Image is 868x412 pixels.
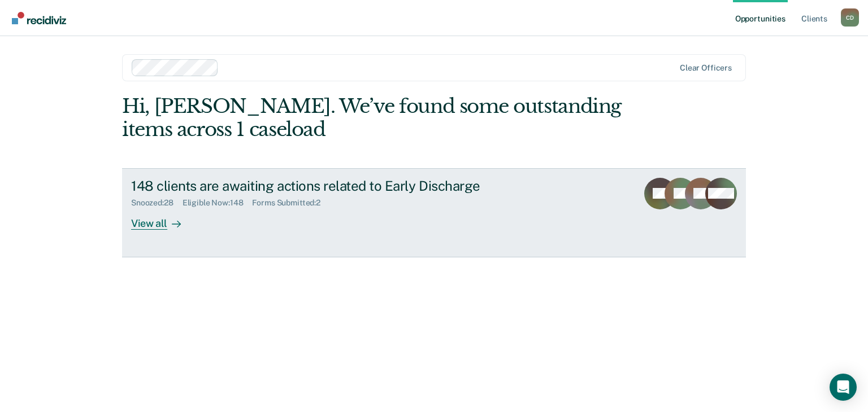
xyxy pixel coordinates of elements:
button: Profile dropdown button [841,8,859,27]
div: 148 clients are awaiting actions related to Early Discharge [131,178,528,194]
div: View all [131,208,194,230]
div: Eligible Now : 148 [183,198,253,208]
div: Open Intercom Messenger [830,374,857,401]
div: Forms Submitted : 2 [252,198,329,208]
img: Recidiviz [12,12,66,24]
div: C D [841,8,859,27]
div: Hi, [PERSON_NAME]. We’ve found some outstanding items across 1 caseload [122,95,621,141]
div: Snoozed : 28 [131,198,183,208]
a: 148 clients are awaiting actions related to Early DischargeSnoozed:28Eligible Now:148Forms Submit... [122,168,746,257]
div: Clear officers [680,63,732,73]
